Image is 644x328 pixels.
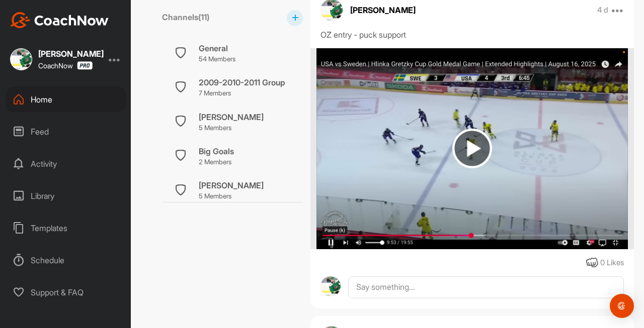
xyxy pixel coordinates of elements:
[600,257,624,269] div: 0 Likes
[610,294,634,318] div: Open Intercom Messenger
[199,88,285,98] p: 7 Members
[6,119,126,144] div: Feed
[6,183,126,208] div: Library
[199,54,235,64] p: 54 Members
[199,191,264,201] p: 5 Members
[199,76,285,88] div: 2009-2010-2011 Group
[199,157,234,167] p: 2 Members
[199,111,264,123] div: [PERSON_NAME]
[199,145,234,157] div: Big Goals
[199,179,264,191] div: [PERSON_NAME]
[199,42,235,54] div: General
[320,29,624,41] div: OZ entry - puck support
[320,276,341,296] img: avatar
[597,5,608,15] p: 4 d
[10,12,109,28] img: CoachNow
[38,50,104,58] div: [PERSON_NAME]
[6,280,126,305] div: Support & FAQ
[452,129,492,168] img: play
[316,48,627,249] img: media
[77,61,93,70] img: CoachNow Pro
[38,61,93,70] div: CoachNow
[199,123,264,133] p: 5 Members
[6,151,126,176] div: Activity
[10,48,32,70] img: square_5ec1e1f3942edb711ddeaa1d3dca7e03.jpg
[162,11,209,23] label: Channels ( 11 )
[6,215,126,241] div: Templates
[6,87,126,112] div: Home
[350,4,416,16] p: [PERSON_NAME]
[6,248,126,273] div: Schedule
